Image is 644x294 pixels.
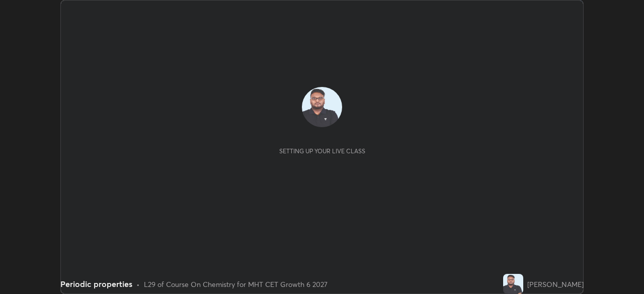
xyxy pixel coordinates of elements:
[60,278,132,290] div: Periodic properties
[527,279,584,289] div: [PERSON_NAME]
[302,87,342,127] img: 482f76725520491caafb691467b04a1d.jpg
[144,279,328,289] div: L29 of Course On Chemistry for MHT CET Growth 6 2027
[279,147,365,155] div: Setting up your live class
[503,274,523,294] img: 482f76725520491caafb691467b04a1d.jpg
[136,279,140,289] div: •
